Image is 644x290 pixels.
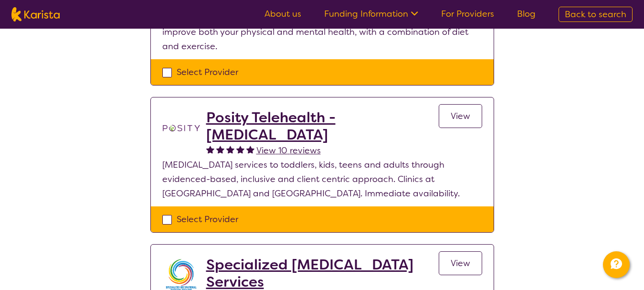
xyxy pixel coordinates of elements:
[162,109,201,147] img: t1bslo80pcylnzwjhndq.png
[441,8,494,20] a: For Providers
[565,9,626,20] span: Back to search
[559,7,633,22] a: Back to search
[324,8,418,20] a: Funding Information
[236,145,244,153] img: fullstar
[603,251,630,278] button: Channel Menu
[216,145,224,153] img: fullstar
[264,8,301,20] a: About us
[451,258,470,269] span: View
[226,145,234,153] img: fullstar
[206,145,214,153] img: fullstar
[256,143,321,158] a: View 10 reviews
[162,11,482,54] p: Bluefox Health is a NDIS Registered Provider that helps you reach your goals, improve both your p...
[206,109,439,143] a: Posity Telehealth - [MEDICAL_DATA]
[439,104,482,128] a: View
[256,145,321,156] span: View 10 reviews
[246,145,254,153] img: fullstar
[11,7,60,21] img: Karista logo
[439,251,482,275] a: View
[162,158,482,201] p: [MEDICAL_DATA] services to toddlers, kids, teens and adults through evidenced-based, inclusive an...
[451,110,470,122] span: View
[517,8,536,20] a: Blog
